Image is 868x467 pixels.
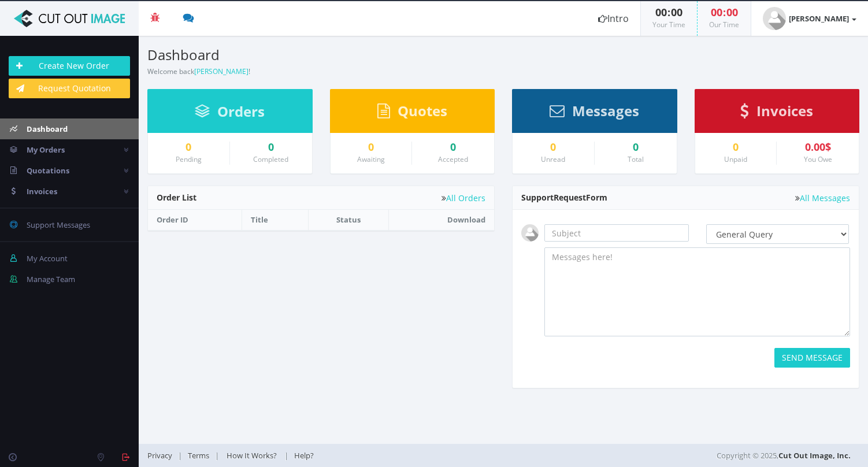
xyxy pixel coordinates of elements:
[194,66,248,76] a: [PERSON_NAME]
[219,450,284,461] a: How It Works?
[785,142,850,153] div: 0.00$
[544,224,689,242] input: Subject
[147,47,495,62] h3: Dashboard
[147,450,178,461] a: Privacy
[176,154,202,164] small: Pending
[157,142,221,153] a: 0
[27,274,75,284] span: Manage Team
[704,142,768,153] a: 0
[628,154,644,164] small: Total
[27,165,69,176] span: Quotations
[521,142,585,153] a: 0
[711,5,722,19] span: 00
[239,142,303,153] a: 0
[157,192,196,203] span: Order List
[309,210,388,230] th: Status
[751,1,868,36] a: [PERSON_NAME]
[778,450,851,461] a: Cut Out Image, Inc.
[655,5,667,19] span: 00
[182,450,215,461] a: Terms
[442,194,485,202] a: All Orders
[27,253,68,264] span: My Account
[603,142,668,153] div: 0
[27,124,68,134] span: Dashboard
[804,154,832,164] small: You Owe
[795,194,850,202] a: All Messages
[740,108,813,118] a: Invoices
[774,348,850,368] button: SEND MESSAGE
[9,10,130,27] img: Cut Out Image
[717,450,851,461] span: Copyright © 2025,
[27,144,65,155] span: My Orders
[724,154,747,164] small: Unpaid
[398,101,447,120] span: Quotes
[9,56,130,76] a: Create New Order
[763,7,786,30] img: user_default.jpg
[148,210,242,230] th: Order ID
[587,1,640,36] a: Intro
[357,154,385,164] small: Awaiting
[521,192,607,203] span: Support Form
[709,20,739,29] small: Our Time
[554,192,586,203] span: Request
[667,5,671,19] span: :
[421,142,485,153] a: 0
[253,154,288,164] small: Completed
[438,154,468,164] small: Accepted
[27,186,57,197] span: Invoices
[147,66,250,76] small: Welcome back !
[388,210,494,230] th: Download
[217,102,265,121] span: Orders
[339,142,403,153] a: 0
[572,101,639,120] span: Messages
[147,444,622,467] div: | | |
[652,20,685,29] small: Your Time
[550,108,639,118] a: Messages
[671,5,682,19] span: 00
[722,5,726,19] span: :
[377,108,447,118] a: Quotes
[227,450,277,461] span: How It Works?
[789,13,849,24] strong: [PERSON_NAME]
[541,154,565,164] small: Unread
[288,450,320,461] a: Help?
[726,5,738,19] span: 00
[9,79,130,98] a: Request Quotation
[521,224,539,242] img: user_default.jpg
[27,220,90,230] span: Support Messages
[756,101,813,120] span: Invoices
[242,210,309,230] th: Title
[195,109,265,119] a: Orders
